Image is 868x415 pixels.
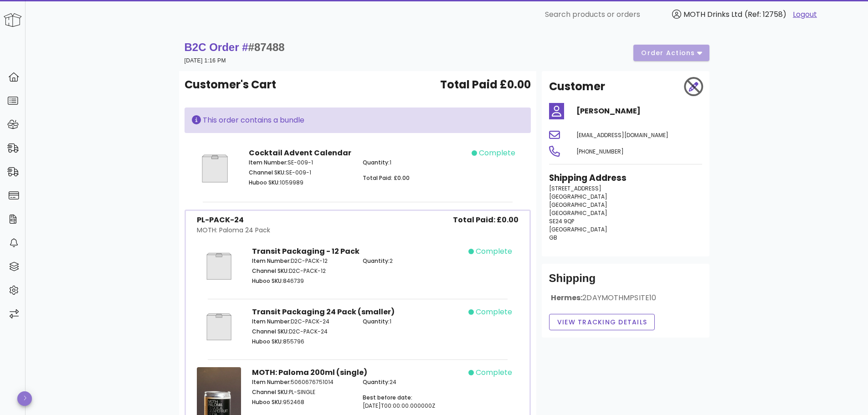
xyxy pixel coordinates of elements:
[249,159,352,167] p: SE-009-1
[363,378,390,386] span: Quantity:
[185,57,226,64] small: [DATE] 1:16 PM
[576,131,668,139] span: [EMAIL_ADDRESS][DOMAIN_NAME]
[252,388,289,396] span: Channel SKU:
[249,159,288,166] span: Item Number:
[549,293,702,310] div: Hermes:
[549,78,605,95] h2: Customer
[249,169,286,176] span: Channel SKU:
[683,9,742,20] span: MOTH Drinks Ltd
[252,388,352,396] p: PL-SINGLE
[252,318,352,326] p: D2C-PACK-24
[192,115,524,126] div: This order contains a bundle
[453,215,519,225] span: Total Paid: £0.00
[576,106,702,117] h4: [PERSON_NAME]
[440,77,531,93] span: Total Paid £0.00
[248,41,285,53] span: #87488
[363,159,466,167] p: 1
[252,328,352,336] p: D2C-PACK-24
[576,148,624,155] span: [PHONE_NUMBER]
[363,318,390,325] span: Quantity:
[549,193,607,200] span: [GEOGRAPHIC_DATA]
[557,318,647,327] span: View Tracking details
[476,307,512,318] span: complete
[363,159,390,166] span: Quantity:
[252,328,289,335] span: Channel SKU:
[549,184,601,192] span: [STREET_ADDRESS]
[252,257,291,265] span: Item Number:
[549,234,557,241] span: GB
[185,77,276,93] span: Customer's Cart
[549,209,607,217] span: [GEOGRAPHIC_DATA]
[363,257,462,265] p: 2
[252,257,352,265] p: D2C-PACK-12
[197,215,270,225] div: PL-PACK-24
[249,179,352,187] p: 1059989
[549,271,702,293] div: Shipping
[549,314,655,330] button: View Tracking details
[549,172,702,184] h3: Shipping Address
[252,378,352,386] p: 5060676751014
[363,378,462,386] p: 24
[363,394,462,410] p: [DATE]T00:00:00.000000Z
[363,257,390,265] span: Quantity:
[249,148,351,158] strong: Cocktail Advent Calendar
[197,307,241,347] img: Product Image
[793,9,817,20] a: Logout
[252,277,283,285] span: Huboo SKU:
[363,318,462,326] p: 1
[252,338,352,346] p: 855796
[252,398,352,406] p: 952468
[197,246,241,287] img: Product Image
[252,307,395,317] strong: Transit Packaging 24 Pack (smaller)
[185,41,285,53] strong: B2C Order #
[476,367,512,378] span: complete
[745,9,786,20] span: (Ref: 12758)
[249,169,352,177] p: SE-009-1
[252,277,352,285] p: 846739
[582,292,656,303] span: 2DAYMOTHMPSITE10
[252,267,289,275] span: Channel SKU:
[252,398,283,406] span: Huboo SKU:
[363,174,410,182] span: Total Paid: £0.00
[549,225,607,233] span: [GEOGRAPHIC_DATA]
[479,148,515,159] span: complete
[249,179,280,186] span: Huboo SKU:
[4,13,22,27] img: Huboo Logo
[252,246,360,256] strong: Transit Packaging - 12 Pack
[197,225,270,235] div: MOTH: Paloma 24 Pack
[363,394,412,401] span: Best before date:
[252,267,352,275] p: D2C-PACK-12
[476,246,512,257] span: complete
[252,338,283,345] span: Huboo SKU:
[549,217,574,225] span: SE24 9QP
[252,318,291,325] span: Item Number:
[252,378,291,386] span: Item Number:
[192,148,238,190] img: Product Image
[252,367,367,378] strong: MOTH: Paloma 200ml (single)
[549,201,607,209] span: [GEOGRAPHIC_DATA]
